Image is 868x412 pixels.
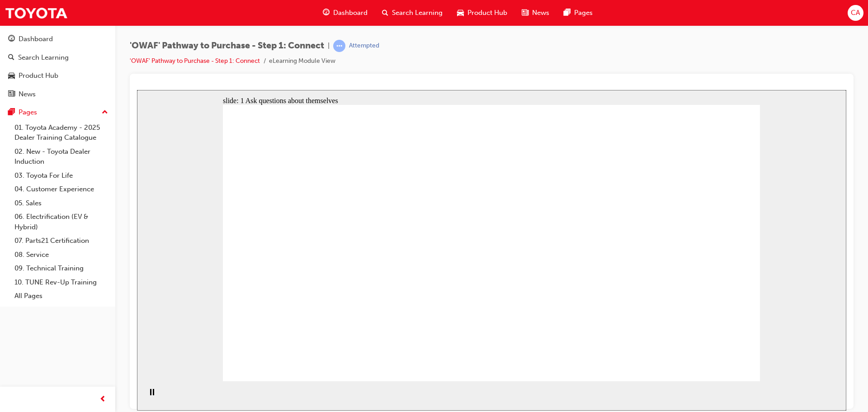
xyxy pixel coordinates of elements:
a: 10. TUNE Rev-Up Training [11,275,112,289]
div: Pages [19,107,37,118]
a: search-iconSearch Learning [375,4,450,22]
span: guage-icon [323,7,330,19]
span: search-icon [382,7,388,19]
button: CA [848,5,863,21]
a: Product Hub [4,67,112,84]
div: playback controls [5,291,20,321]
span: car-icon [457,7,464,19]
div: News [19,89,36,99]
span: Search Learning [392,8,443,18]
a: 07. Parts21 Certification [11,234,112,248]
span: Product Hub [467,8,507,18]
a: 04. Customer Experience [11,182,112,196]
button: Pages [4,104,112,121]
span: car-icon [8,72,15,80]
a: 01. Toyota Academy - 2025 Dealer Training Catalogue [11,121,112,145]
div: Search Learning [18,52,69,63]
span: CA [851,8,860,18]
span: prev-icon [99,394,106,405]
a: guage-iconDashboard [316,4,375,22]
a: car-iconProduct Hub [450,4,514,22]
img: Trak [5,3,68,23]
span: up-icon [102,107,108,118]
button: DashboardSearch LearningProduct HubNews [4,29,112,104]
span: pages-icon [8,109,15,117]
a: All Pages [11,289,112,303]
span: guage-icon [8,35,15,43]
a: Dashboard [4,31,112,47]
span: learningRecordVerb_ATTEMPT-icon [333,40,345,52]
a: 05. Sales [11,196,112,210]
div: Dashboard [19,34,53,44]
span: News [532,8,549,18]
div: Attempted [349,42,379,50]
span: news-icon [522,7,528,19]
a: 08. Service [11,248,112,262]
button: Pause (Ctrl+Alt+P) [5,298,20,314]
span: search-icon [8,54,14,62]
span: | [328,41,330,51]
a: Search Learning [4,49,112,66]
div: Product Hub [19,71,58,81]
a: 09. Technical Training [11,261,112,275]
span: 'OWAF' Pathway to Purchase - Step 1: Connect [130,41,324,51]
a: 06. Electrification (EV & Hybrid) [11,210,112,234]
a: 'OWAF' Pathway to Purchase - Step 1: Connect [130,57,260,65]
a: News [4,86,112,103]
li: eLearning Module View [269,56,335,66]
span: news-icon [8,90,15,99]
a: 02. New - Toyota Dealer Induction [11,145,112,169]
a: 03. Toyota For Life [11,169,112,183]
span: Pages [574,8,593,18]
span: Dashboard [333,8,368,18]
a: news-iconNews [514,4,557,22]
span: pages-icon [564,7,571,19]
a: pages-iconPages [557,4,600,22]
